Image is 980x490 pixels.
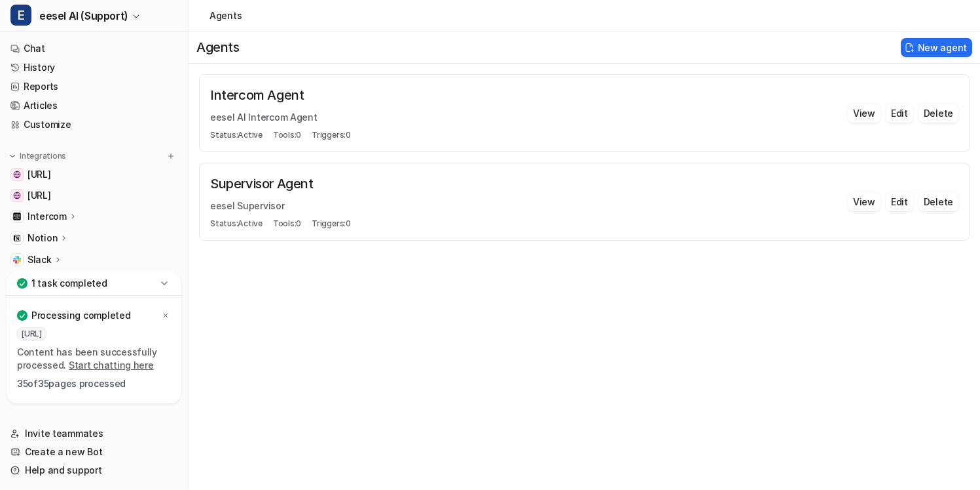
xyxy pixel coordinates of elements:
[901,38,972,57] button: New agent
[17,377,171,390] p: 35 of 35 pages processed
[5,424,183,443] a: Invite teammates
[5,165,183,184] a: docs.eesel.ai[URL]
[69,359,154,371] a: Start chatting here
[13,256,21,264] img: Slack
[39,7,128,25] span: eesel AI (Support)
[27,168,51,181] span: [URL]
[5,96,183,115] a: Articles
[10,5,31,26] span: E
[210,110,848,124] p: eesel AI Intercom Agent
[273,129,301,141] span: Tools: 0
[210,129,263,141] span: Status: Active
[31,309,130,322] p: Processing completed
[17,346,171,372] p: Content has been successfully processed.
[27,271,177,292] span: Explore all integrations
[209,9,242,22] div: Agents
[27,253,52,266] p: Slack
[5,115,183,134] a: Customize
[886,192,913,211] button: Edit
[5,39,183,58] a: Chat
[5,461,183,480] a: Help and support
[886,104,913,123] button: Edit
[13,171,21,178] img: docs.eesel.ai
[8,152,17,161] img: expand menu
[210,199,848,213] p: eesel Supervisor
[13,192,21,199] img: www.eesel.ai
[31,277,107,290] p: 1 task completed
[5,186,183,205] a: www.eesel.ai[URL]
[166,152,175,161] img: menu_add.svg
[27,232,58,245] p: Notion
[918,104,958,123] button: Delete
[312,218,351,230] span: Triggers: 0
[5,443,183,461] a: Create a new Bot
[5,77,183,96] a: Reports
[27,210,67,223] p: Intercom
[273,218,301,230] span: Tools: 0
[848,104,880,123] button: View
[210,218,263,230] span: Status: Active
[918,192,958,211] button: Delete
[5,58,183,77] a: History
[210,85,848,105] h3: Intercom Agent
[196,37,240,57] h1: Agents
[5,150,70,163] button: Integrations
[13,213,21,220] img: Intercom
[312,129,351,141] span: Triggers: 0
[13,234,21,242] img: Notion
[27,189,51,202] span: [URL]
[17,327,46,340] span: [URL]
[848,192,880,211] button: View
[210,174,848,194] h3: Supervisor Agent
[20,151,66,161] p: Integrations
